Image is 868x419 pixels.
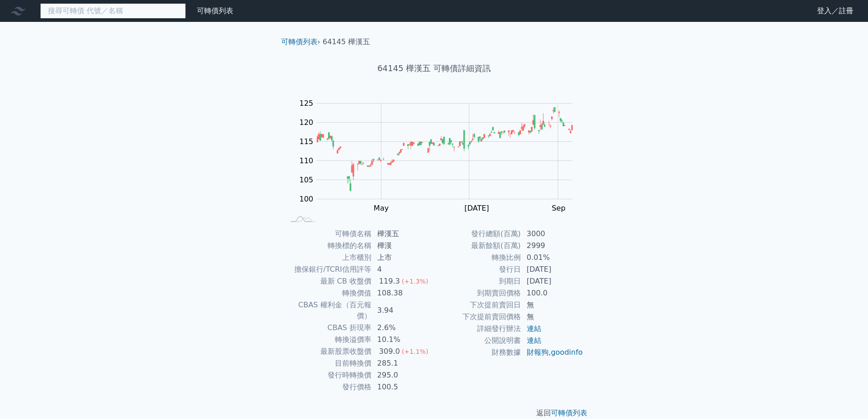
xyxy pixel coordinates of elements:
[434,347,521,358] td: 財務數據
[299,99,313,108] tspan: 125
[521,299,584,311] td: 無
[402,278,428,285] span: (+1.3%)
[521,287,584,299] td: 100.0
[285,322,372,334] td: CBAS 折現率
[274,408,595,419] p: 返回
[551,348,583,357] a: goodinfo
[434,323,521,335] td: 詳細發行辦法
[285,264,372,275] td: 擔保銀行/TCRI信用評等
[521,264,584,275] td: [DATE]
[40,3,186,19] input: 搜尋可轉債 代號／名稱
[434,264,521,275] td: 發行日
[285,275,372,287] td: 最新 CB 收盤價
[295,99,586,212] g: Chart
[372,381,434,393] td: 100.5
[402,348,428,355] span: (+1.1%)
[527,324,541,333] a: 連結
[372,264,434,275] td: 4
[552,204,565,212] tspan: Sep
[521,252,584,264] td: 0.01%
[372,299,434,322] td: 3.94
[285,228,372,240] td: 可轉債名稱
[285,346,372,357] td: 最新股票收盤價
[372,240,434,252] td: 樺漢
[285,252,372,264] td: 上市櫃別
[285,381,372,393] td: 發行價格
[285,334,372,346] td: 轉換溢價率
[299,118,313,127] tspan: 120
[285,357,372,369] td: 目前轉換價
[285,240,372,252] td: 轉換標的名稱
[464,204,489,212] tspan: [DATE]
[434,299,521,311] td: 下次提前賣回日
[281,36,320,47] li: ›
[274,62,595,75] h1: 64145 樺漢五 可轉債詳細資訊
[285,287,372,299] td: 轉換價值
[434,335,521,347] td: 公開說明書
[434,311,521,323] td: 下次提前賣回價格
[374,204,389,212] tspan: May
[521,228,584,240] td: 3000
[372,334,434,346] td: 10.1%
[299,195,313,203] tspan: 100
[434,287,521,299] td: 到期賣回價格
[281,37,318,46] a: 可轉債列表
[822,375,868,419] div: 聊天小工具
[377,276,402,287] div: 119.3
[377,346,402,357] div: 309.0
[434,228,521,240] td: 發行總額(百萬)
[527,336,541,345] a: 連結
[822,375,868,419] iframe: Chat Widget
[299,176,313,184] tspan: 105
[372,369,434,381] td: 295.0
[372,287,434,299] td: 108.38
[197,6,233,15] a: 可轉債列表
[434,240,521,252] td: 最新餘額(百萬)
[299,137,313,146] tspan: 115
[299,156,313,165] tspan: 110
[285,299,372,322] td: CBAS 權利金（百元報價）
[521,311,584,323] td: 無
[434,252,521,264] td: 轉換比例
[323,36,370,47] li: 64145 樺漢五
[810,4,861,18] a: 登入／註冊
[551,409,587,417] a: 可轉債列表
[372,322,434,334] td: 2.6%
[434,275,521,287] td: 到期日
[372,228,434,240] td: 樺漢五
[527,348,549,357] a: 財報狗
[521,240,584,252] td: 2999
[285,369,372,381] td: 發行時轉換價
[372,357,434,369] td: 285.1
[372,252,434,264] td: 上市
[521,275,584,287] td: [DATE]
[521,347,584,358] td: ,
